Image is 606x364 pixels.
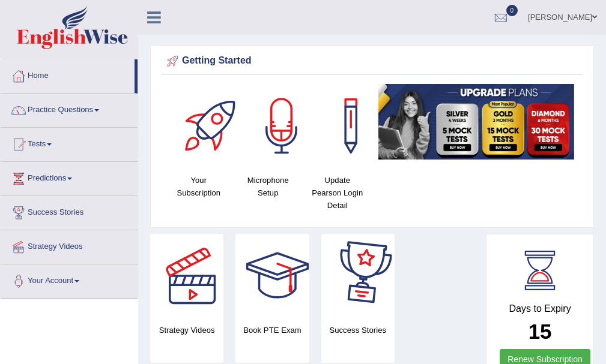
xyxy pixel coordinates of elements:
div: Getting Started [164,52,580,70]
a: Strategy Videos [1,230,138,260]
h4: Book PTE Exam [235,324,309,336]
h4: Success Stories [321,324,395,336]
a: Practice Questions [1,94,138,124]
a: Tests [1,128,138,158]
a: Success Stories [1,196,138,226]
span: 0 [506,5,518,16]
h4: Strategy Videos [150,324,223,336]
h4: Days to Expiry [500,303,580,314]
img: small5.jpg [378,84,575,160]
h4: Your Subscription [170,174,228,199]
a: Home [1,59,135,89]
h4: Update Pearson Login Detail [309,174,366,212]
a: Your Account [1,264,138,294]
b: 15 [529,320,552,343]
h4: Microphone Setup [240,174,297,199]
a: Predictions [1,162,138,192]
